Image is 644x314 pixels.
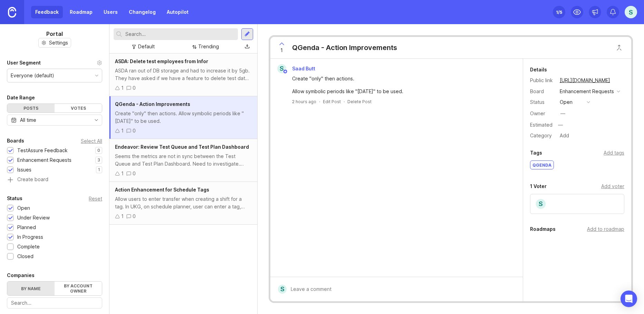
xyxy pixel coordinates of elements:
[601,183,624,190] div: Add voter
[277,64,286,73] div: S
[38,38,71,48] button: Settings
[115,101,190,107] span: QGenda - Action Improvements
[17,204,30,212] div: Open
[556,7,562,17] div: 1 /5
[89,197,102,200] div: Reset
[344,99,345,105] div: ·
[121,127,124,135] div: 1
[587,225,624,233] div: Add to roadmap
[7,94,35,102] div: Date Range
[115,195,252,210] div: Allow users to enter transfer when creating a shift for a tag. In UKG, on schedule planner, user ...
[292,75,509,82] div: Create "only" then actions.
[115,110,252,125] div: Create "only" then actions. Allow symbolic periods like "[DATE]" to be used.
[55,282,102,295] label: By account owner
[530,77,554,84] div: Public link
[7,194,22,203] div: Status
[125,30,235,38] input: Search...
[115,144,249,150] span: Endeavor: Review Test Queue and Test Plan Dashboard
[115,187,209,193] span: Action Enhancement for Schedule Tags
[17,253,33,260] div: Closed
[109,96,257,139] a: QGenda - Action ImprovementsCreate "only" then actions. Allow symbolic periods like "[DATE]" to b...
[535,198,546,209] div: S
[7,104,55,112] div: Posts
[292,66,315,71] span: Saad Butt
[282,69,288,74] img: member badge
[11,72,54,79] div: Everyone (default)
[49,39,68,46] span: Settings
[20,116,36,124] div: All time
[17,147,68,154] div: TestAssure Feedback
[7,137,24,145] div: Boards
[138,43,155,50] div: Default
[17,156,71,164] div: Enhancement Requests
[98,167,100,173] p: 1
[7,59,41,67] div: User Segment
[17,243,40,251] div: Complete
[530,66,547,74] div: Details
[319,99,320,105] div: ·
[198,43,219,50] div: Trending
[530,110,554,117] div: Owner
[121,213,124,220] div: 1
[621,291,637,307] div: Open Intercom Messenger
[97,148,100,153] p: 0
[612,41,626,55] button: Close button
[604,149,624,157] div: Add tags
[560,98,573,106] div: open
[292,88,509,95] div: Allow symbolic periods like "[DATE]" to be used.
[558,76,612,85] a: [URL][DOMAIN_NAME]
[109,53,257,96] a: ASDA: Delete test employees from InforASDA ran out of DB storage and had to increase it by 5gb. T...
[66,6,97,18] a: Roadmap
[323,99,341,105] div: Edit Post
[530,132,554,139] div: Category
[347,99,372,105] div: Delete Post
[109,139,257,182] a: Endeavor: Review Test Queue and Test Plan DashboardSeems the metrics are not in sync between the ...
[560,88,614,95] div: Enhancement Requests
[292,99,316,105] a: 2 hours ago
[99,6,122,18] a: Users
[125,6,160,18] a: Changelog
[91,117,102,123] svg: toggle icon
[554,131,571,140] a: Add
[278,285,287,294] div: S
[121,84,124,92] div: 1
[115,153,252,168] div: Seems the metrics are not in sync between the Test Queue and Test Plan Dashboard. Need to investi...
[530,225,556,233] div: Roadmaps
[133,170,136,177] div: 0
[133,213,136,220] div: 0
[7,177,102,183] a: Create board
[7,282,55,295] label: By name
[17,214,50,222] div: Under Review
[556,120,565,129] div: —
[163,6,193,18] a: Autopilot
[97,157,100,163] p: 3
[280,47,283,54] span: 1
[530,182,547,190] div: 1 Voter
[530,161,554,169] div: QGenda
[17,166,31,174] div: Issues
[133,127,136,135] div: 0
[115,58,208,64] span: ASDA: Delete test employees from Infor
[109,182,257,225] a: Action Enhancement for Schedule TagsAllow users to enter transfer when creating a shift for a tag...
[530,98,554,106] div: Status
[530,88,554,95] div: Board
[292,43,397,52] div: QGenda - Action Improvements
[81,139,102,143] div: Select All
[55,104,102,112] div: Votes
[115,67,252,82] div: ASDA ran out of DB storage and had to increase it by 5gb. They have asked if we have a feature to...
[133,84,136,92] div: 0
[530,122,552,127] div: Estimated
[553,6,565,18] button: 1/5
[11,299,98,307] input: Search...
[8,7,16,18] img: Canny Home
[273,64,321,73] a: SSaad Butt
[46,30,63,38] h1: Portal
[17,233,43,241] div: In Progress
[558,131,571,140] div: Add
[17,224,36,231] div: Planned
[7,271,35,279] div: Companies
[625,6,637,18] button: S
